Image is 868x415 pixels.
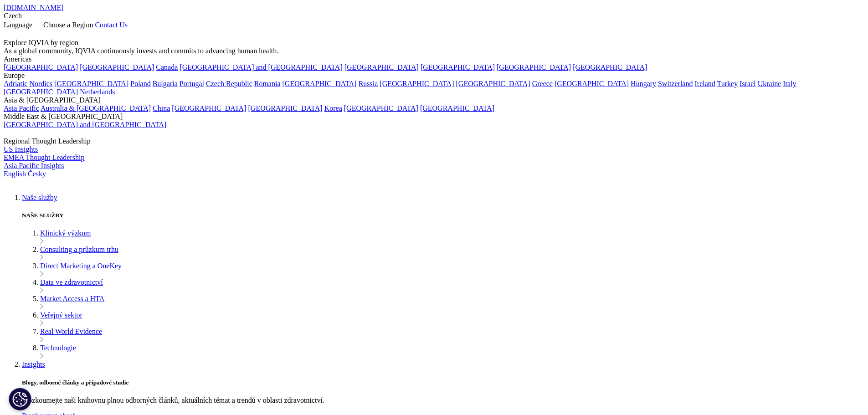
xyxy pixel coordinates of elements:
[4,55,864,63] div: Americas
[4,47,864,55] div: As a global community, IQVIA continuously invests and commits to advancing human health.
[359,80,378,87] a: Russia
[4,162,64,169] a: Asia Pacific Insights
[740,80,756,87] a: Israel
[248,104,323,112] a: [GEOGRAPHIC_DATA]
[497,63,571,71] a: [GEOGRAPHIC_DATA]
[4,80,27,87] a: Adriatic
[420,104,494,112] a: [GEOGRAPHIC_DATA]
[344,104,418,112] a: [GEOGRAPHIC_DATA]
[695,80,715,87] a: Ireland
[658,80,693,87] a: Switzerland
[4,39,864,47] div: Explore IQVIA by region
[22,379,864,386] h5: Blogy, odborné články a případové studie
[43,21,93,29] span: Choose a Region
[29,80,52,87] a: Nordics
[80,63,154,71] a: [GEOGRAPHIC_DATA]
[80,88,115,96] a: Netherlands
[783,80,796,87] a: Italy
[22,360,45,368] a: Insights
[40,295,104,302] a: Market Access a HTA
[4,4,64,11] a: [DOMAIN_NAME]
[532,80,553,87] a: Greece
[172,104,246,112] a: [GEOGRAPHIC_DATA]
[22,194,57,201] a: Naše služby
[4,72,864,80] div: Europe
[4,63,78,71] a: [GEOGRAPHIC_DATA]
[4,96,864,104] div: Asia & [GEOGRAPHIC_DATA]
[4,145,38,153] a: US Insights
[206,80,252,87] a: Czech Republic
[40,344,76,352] a: Technologie
[22,212,864,219] h5: NAŠE SLUŽBY
[717,80,738,87] a: Turkey
[22,396,864,405] p: Prozkoumejte naši knihovnu plnou odborných článků, aktuálních témat a trendů v oblasti zdravotnic...
[4,88,78,96] a: [GEOGRAPHIC_DATA]
[40,246,118,253] a: Consulting a průzkum trhu
[40,229,91,237] a: Klinický výzkum
[54,80,128,87] a: [GEOGRAPHIC_DATA]
[4,113,864,121] div: Middle East & [GEOGRAPHIC_DATA]
[180,80,204,87] a: Portugal
[9,388,31,410] button: Cookies Settings
[4,104,39,112] a: Asia Pacific
[40,311,82,319] a: Veřejný sektor
[40,278,103,286] a: Data ve zdravotnictví
[555,80,629,87] a: [GEOGRAPHIC_DATA]
[324,104,342,112] a: Korea
[4,137,864,145] div: Regional Thought Leadership
[4,170,26,178] a: English
[180,63,342,71] a: [GEOGRAPHIC_DATA] and [GEOGRAPHIC_DATA]
[344,63,419,71] a: [GEOGRAPHIC_DATA]
[130,80,150,87] a: Poland
[4,154,84,161] a: EMEA Thought Leadership
[380,80,454,87] a: [GEOGRAPHIC_DATA]
[153,80,178,87] a: Bulgaria
[28,170,46,178] a: Česky
[631,80,656,87] a: Hungary
[40,328,102,335] a: Real World Evidence
[40,262,122,270] a: Direct Marketing a OneKey
[4,121,166,128] a: [GEOGRAPHIC_DATA] and [GEOGRAPHIC_DATA]
[421,63,495,71] a: [GEOGRAPHIC_DATA]
[254,80,281,87] a: Romania
[573,63,647,71] a: [GEOGRAPHIC_DATA]
[153,104,170,112] a: China
[758,80,781,87] a: Ukraine
[456,80,530,87] a: [GEOGRAPHIC_DATA]
[95,21,128,29] a: Contact Us
[156,63,178,71] a: Canada
[282,80,357,87] a: [GEOGRAPHIC_DATA]
[4,12,864,20] div: Czech
[4,21,32,29] span: Language
[41,104,151,112] a: Australia & [GEOGRAPHIC_DATA]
